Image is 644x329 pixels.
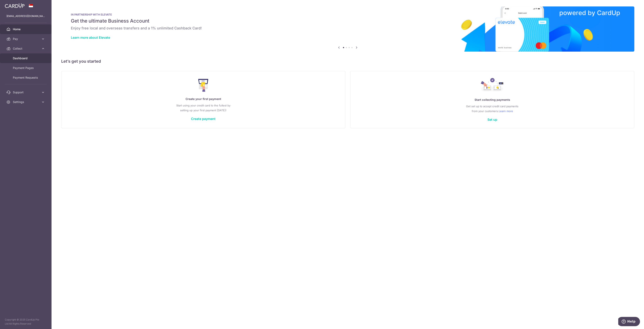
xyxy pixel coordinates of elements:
[13,66,39,70] span: Payment Pages
[13,76,39,80] span: Payment Requests
[618,317,640,327] iframe: Opens a widget where you can find more information
[69,103,337,113] p: Start using your credit card to the fullest by setting up your first payment [DATE]!
[198,79,208,92] img: Make Payment
[61,6,634,52] img: Renovation banner
[5,3,25,8] img: CardUp
[61,58,634,65] h5: Let’s get you started
[13,27,39,31] span: Home
[13,100,39,104] span: Settings
[13,47,39,51] span: Collect
[358,97,626,102] p: Start collecting payments
[191,117,216,121] a: Create payment
[6,14,45,18] p: [EMAIL_ADDRESS][DOMAIN_NAME]
[481,78,504,93] img: Collect Payment
[71,13,625,16] p: IN PARTNERSHIP WITH ELEVATE
[71,18,625,24] h5: Get the ultimate Business Account
[69,97,337,101] p: Create your first payment
[13,37,39,41] span: Pay
[499,109,513,113] a: Learn more
[487,118,497,122] a: Set up
[13,90,39,94] span: Support
[358,104,626,113] p: Get set up to accept credit card payments from your customers.
[13,56,39,60] span: Dashboard
[71,35,110,40] a: Learn more about Elevate
[71,26,625,31] h6: Enjoy free local and overseas transfers and a 1% unlimited Cashback Card!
